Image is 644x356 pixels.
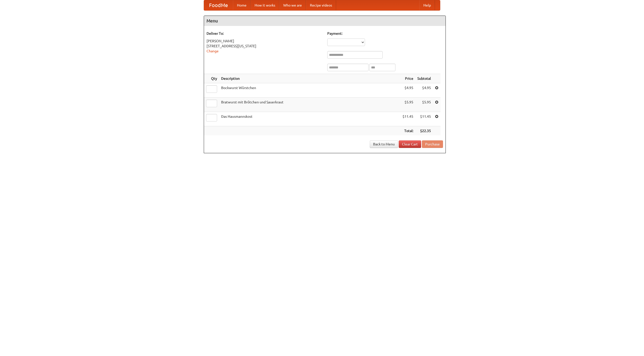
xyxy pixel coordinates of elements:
[204,0,233,10] a: FoodMe
[207,44,322,49] div: [STREET_ADDRESS][US_STATE]
[415,112,433,126] td: $11.45
[400,74,415,83] th: Price
[370,140,398,148] a: Back to Menu
[219,112,400,126] td: Das Hausmannskost
[419,0,435,10] a: Help
[400,98,415,112] td: $5.95
[207,49,219,53] a: Change
[422,140,443,148] button: Purchase
[415,83,433,98] td: $4.95
[204,74,219,83] th: Qty
[207,38,322,44] div: [PERSON_NAME]
[233,0,251,10] a: Home
[400,83,415,98] td: $4.95
[207,31,322,36] h5: Deliver To:
[415,98,433,112] td: $5.95
[415,74,433,83] th: Subtotal
[327,31,443,36] h5: Payment:
[219,98,400,112] td: Bratwurst mit Brötchen und Sauerkraut
[219,83,400,98] td: Bockwurst Würstchen
[279,0,306,10] a: Who we are
[204,16,446,26] h4: Menu
[400,112,415,126] td: $11.45
[399,140,421,148] a: Clear Cart
[306,0,336,10] a: Recipe videos
[415,126,433,136] th: $22.35
[219,74,400,83] th: Description
[400,126,415,136] th: Total:
[251,0,279,10] a: How it works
